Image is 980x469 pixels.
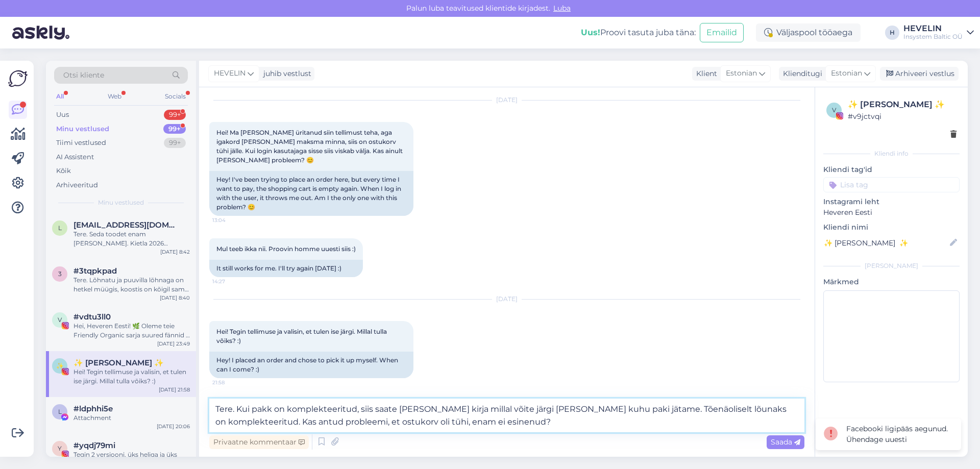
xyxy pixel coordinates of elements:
[581,27,696,39] div: Proovi tasuta juba täna:
[212,278,251,285] span: 14:27
[73,367,190,386] div: Hei! Tegin tellimuse ja valisin, et tulen ise järgi. Millal tulla võiks? :)
[58,316,62,324] span: v
[831,68,862,79] span: Estonian
[73,404,113,413] span: #ldphhi5e
[159,386,190,393] div: [DATE] 21:58
[823,196,960,207] p: Instagrami leht
[848,111,957,122] div: # v9jctvqi
[98,198,144,207] span: Minu vestlused
[692,68,717,79] div: Klient
[209,95,804,105] div: [DATE]
[54,90,66,103] div: All
[823,177,960,192] input: Lisa tag
[160,248,190,256] div: [DATE] 8:42
[73,276,190,294] div: Tere. Lõhnatu ja puuvilla lõhnaga on hetkel müügis, koostis on kõigil sama mis tsitruse omal aga ...
[56,152,94,162] div: AI Assistent
[823,277,960,287] p: Märkmed
[56,124,109,134] div: Minu vestlused
[157,423,190,430] div: [DATE] 20:06
[216,328,388,344] span: Hei! Tegin tellimuse ja valisin, et tulen ise järgi. Millal tulla võiks? :)
[56,138,106,148] div: Tiimi vestlused
[209,352,413,378] div: Hey! I placed an order and chose to pick it up myself. When can I come? :)
[209,294,804,304] div: [DATE]
[550,4,574,13] span: Luba
[824,237,948,249] input: Lisa nimi
[216,129,404,164] span: Hei! Ma [PERSON_NAME] üritanud siin tellimust teha, aga igakord [PERSON_NAME] maksma minna, siis ...
[823,164,960,175] p: Kliendi tag'id
[216,245,356,253] span: Mul teeb ikka nii. Proovin homme uuesti siis :)
[823,222,960,233] p: Kliendi nimi
[832,106,836,114] span: v
[160,294,190,302] div: [DATE] 8:40
[73,322,190,340] div: Hei, Heveren Eesti! 🌿 Oleme teie Friendly Organic sarja suured fännid – need tooted on olnud meie...
[209,399,804,432] textarea: Tere. Kui pakk on komplekteeritud, siis saate [PERSON_NAME] kirja millal võite järgi [PERSON_NAME...
[823,261,960,270] div: [PERSON_NAME]
[163,90,188,103] div: Socials
[73,266,117,276] span: #3tqpkpad
[106,90,124,103] div: Web
[58,270,62,278] span: 3
[73,413,190,423] div: Attachment
[157,340,190,348] div: [DATE] 23:49
[164,138,186,148] div: 99+
[779,68,822,79] div: Klienditugi
[73,312,111,322] span: #vdtu3ll0
[756,23,861,42] div: Väljaspool tööaega
[73,450,190,468] div: Tegin 2 versiooni, üks heliga ja üks helita 🤗 Loodan, et sobib nii!
[212,379,251,386] span: 21:58
[212,216,251,224] span: 13:04
[880,67,959,81] div: Arhiveeri vestlus
[209,260,363,277] div: It still works for me. I'll try again [DATE] :)
[164,110,186,120] div: 99+
[56,166,71,176] div: Kõik
[56,110,69,120] div: Uus
[771,437,800,447] span: Saada
[63,70,104,81] span: Otsi kliente
[581,28,600,37] b: Uus!
[56,180,98,190] div: Arhiveeritud
[823,207,960,218] p: Heveren Eesti
[58,224,62,232] span: l
[848,98,957,111] div: ✨️ [PERSON_NAME] ✨️
[823,149,960,158] div: Kliendi info
[56,362,64,369] span: ✨
[58,408,62,415] span: l
[163,124,186,134] div: 99+
[903,33,963,41] div: Insystem Baltic OÜ
[214,68,246,79] span: HEVELIN
[700,23,744,42] button: Emailid
[8,69,28,88] img: Askly Logo
[73,358,164,367] span: ✨️ Evely Lebin ✨️
[726,68,757,79] span: Estonian
[903,24,963,33] div: HEVELIN
[73,230,190,248] div: Tere. Seda toodet enam [PERSON_NAME]. Kietla 2026 kollektsioonis see eest tuleb palju uusi ja põn...
[209,171,413,216] div: Hey! I've been trying to place an order here, but every time I want to pay, the shopping cart is ...
[885,26,899,40] div: H
[58,445,62,452] span: y
[903,24,974,41] a: HEVELINInsystem Baltic OÜ
[846,424,953,445] div: Facebooki ligipääs aegunud. Ühendage uuesti
[259,68,311,79] div: juhib vestlust
[73,220,180,230] span: lianaraud@gmail.com
[73,441,115,450] span: #yqdj79mi
[209,435,309,449] div: Privaatne kommentaar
